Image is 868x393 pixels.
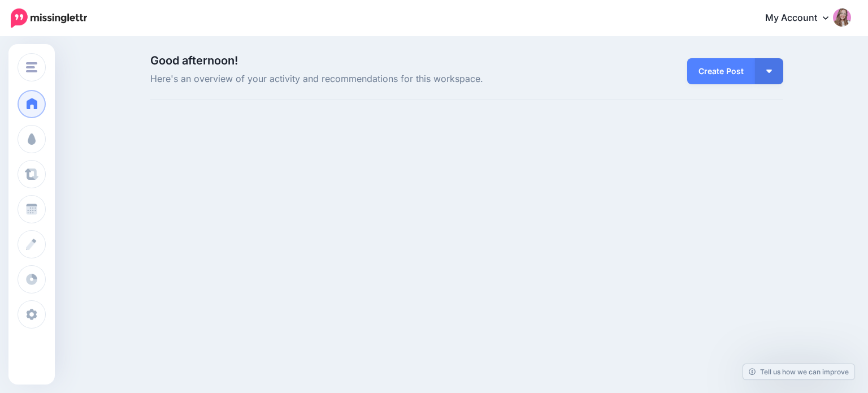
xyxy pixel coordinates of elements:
[754,5,851,32] a: My Account
[743,364,854,379] a: Tell us how we can improve
[150,54,238,67] span: Good afternoon!
[687,58,755,84] a: Create Post
[26,62,37,72] img: menu.png
[766,70,772,73] img: arrow-down-white.png
[11,8,87,28] img: Missinglettr
[150,72,567,87] span: Here's an overview of your activity and recommendations for this workspace.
